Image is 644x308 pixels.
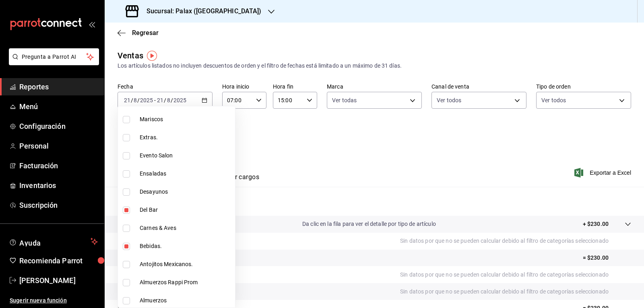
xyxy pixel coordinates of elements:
span: Carnes & Aves [140,224,232,232]
img: Tooltip marker [147,51,157,61]
span: Extras. [140,133,232,142]
span: Del Bar [140,206,232,214]
span: Bebidas. [140,242,232,250]
span: Ensaladas [140,170,232,178]
span: Evento Salon [140,151,232,160]
span: Almuerzos [140,296,232,305]
span: Almuerzos Rappi Prom [140,278,232,287]
span: Mariscos [140,115,232,124]
span: Antojitos Mexicanos. [140,260,232,269]
span: Desayunos [140,188,232,196]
